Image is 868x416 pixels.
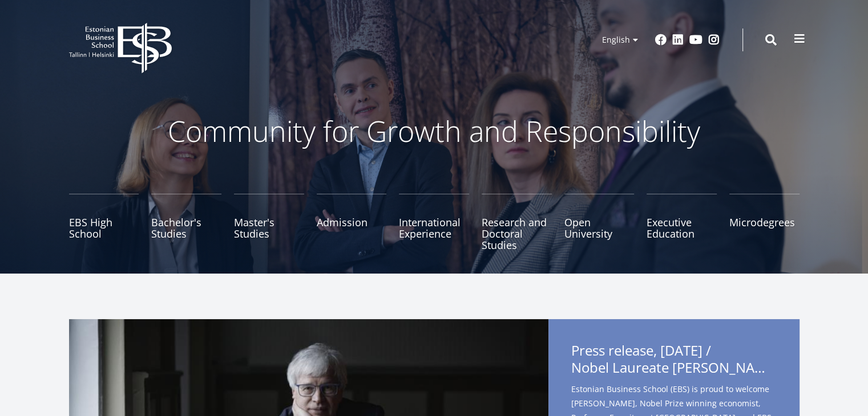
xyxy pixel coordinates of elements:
[132,114,737,148] p: Community for Growth and Responsibility
[729,194,800,251] a: Microdegrees
[689,34,703,46] a: Youtube
[571,359,777,376] span: Nobel Laureate [PERSON_NAME] to Deliver Lecture at [GEOGRAPHIC_DATA]
[317,194,387,251] a: Admission
[69,194,139,251] a: EBS High School
[234,194,304,251] a: Master's Studies
[564,194,635,251] a: Open University
[571,342,777,380] span: Press release, [DATE] /
[399,194,469,251] a: International Experience
[482,194,552,251] a: Research and Doctoral Studies
[708,34,720,46] a: Instagram
[151,194,221,251] a: Bachelor's Studies
[655,34,667,46] a: Facebook
[647,194,717,251] a: Executive Education
[672,34,684,46] a: Linkedin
